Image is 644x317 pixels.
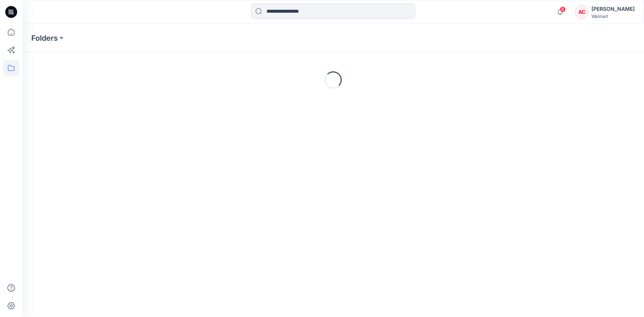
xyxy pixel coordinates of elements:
[560,6,566,12] span: 8
[575,5,588,19] div: AC
[591,13,635,19] div: Walmart
[591,4,635,13] div: [PERSON_NAME]
[31,33,58,43] a: Folders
